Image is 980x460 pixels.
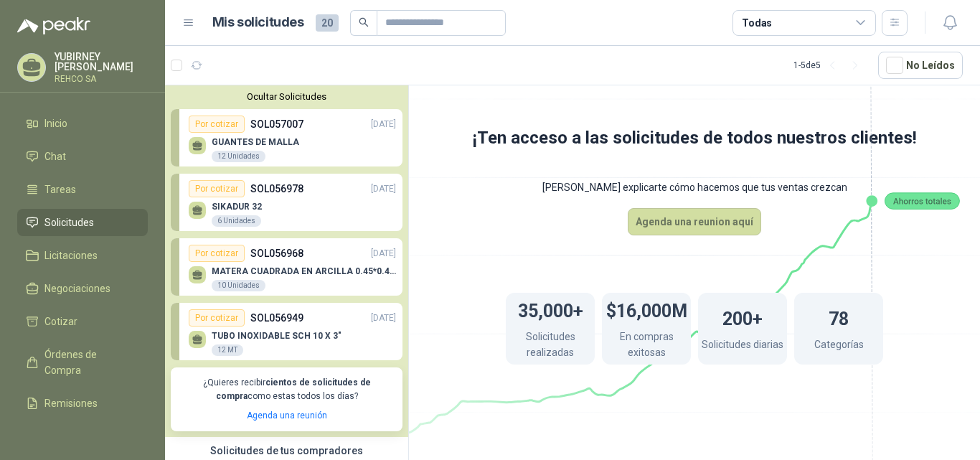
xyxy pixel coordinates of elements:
[212,151,265,162] div: 12 Unidades
[189,116,245,133] div: Por cotizar
[55,75,148,83] p: REHCO SA
[250,116,303,132] p: SOL057007
[359,17,369,27] span: search
[189,309,245,327] div: Por cotizar
[179,376,394,403] p: ¿Quieres recibir como estas todos los días?
[44,314,77,329] span: Cotizar
[602,329,691,364] p: En compras exitosas
[212,12,304,33] h1: Mis solicitudes
[171,174,402,231] a: Por cotizarSOL056978[DATE] SIKADUR 326 Unidades
[55,52,148,72] p: YUBIRNEY [PERSON_NAME]
[17,209,148,236] a: Solicitudes
[212,215,261,227] div: 6 Unidades
[793,54,867,77] div: 1 - 5 de 5
[17,275,148,302] a: Negociaciones
[17,176,148,203] a: Tareas
[189,245,245,262] div: Por cotizar
[878,52,963,79] button: No Leídos
[606,294,687,325] h1: $16,000M
[171,109,402,166] a: Por cotizarSOL057007[DATE] GUANTES DE MALLA12 Unidades
[814,337,864,356] p: Categorías
[722,301,763,333] h1: 200+
[212,344,243,356] div: 12 MT
[17,308,148,335] a: Cotizar
[44,281,110,296] span: Negociaciones
[829,301,849,333] h1: 78
[212,202,262,212] p: SIKADUR 32
[212,137,299,147] p: GUANTES DE MALLA
[212,331,341,341] p: TUBO INOXIDABLE SCH 10 X 3"
[371,118,396,131] p: [DATE]
[518,294,583,325] h1: 35,000+
[165,85,408,437] div: Ocultar SolicitudesPor cotizarSOL057007[DATE] GUANTES DE MALLA12 UnidadesPor cotizarSOL056978[DAT...
[17,242,148,269] a: Licitaciones
[44,149,66,164] span: Chat
[212,266,396,276] p: MATERA CUADRADA EN ARCILLA 0.45*0.45*0.40
[247,410,327,421] a: Agenda una reunión
[44,215,94,230] span: Solicitudes
[189,180,245,197] div: Por cotizar
[171,303,402,360] a: Por cotizarSOL056949[DATE] TUBO INOXIDABLE SCH 10 X 3"12 MT
[17,110,148,137] a: Inicio
[17,341,148,384] a: Órdenes de Compra
[506,329,595,364] p: Solicitudes realizadas
[371,311,396,325] p: [DATE]
[44,182,76,197] span: Tareas
[44,116,67,131] span: Inicio
[216,377,371,401] b: cientos de solicitudes de compra
[44,347,134,378] span: Órdenes de Compra
[44,395,98,411] span: Remisiones
[17,423,148,450] a: Configuración
[17,17,90,34] img: Logo peakr
[171,238,402,296] a: Por cotizarSOL056968[DATE] MATERA CUADRADA EN ARCILLA 0.45*0.45*0.4010 Unidades
[250,245,303,261] p: SOL056968
[316,14,339,32] span: 20
[742,15,772,31] div: Todas
[250,310,303,326] p: SOL056949
[17,143,148,170] a: Chat
[371,182,396,196] p: [DATE]
[44,248,98,263] span: Licitaciones
[702,337,783,356] p: Solicitudes diarias
[212,280,265,291] div: 10 Unidades
[171,91,402,102] button: Ocultar Solicitudes
[250,181,303,197] p: SOL056978
[17,390,148,417] a: Remisiones
[371,247,396,260] p: [DATE]
[628,208,761,235] button: Agenda una reunion aquí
